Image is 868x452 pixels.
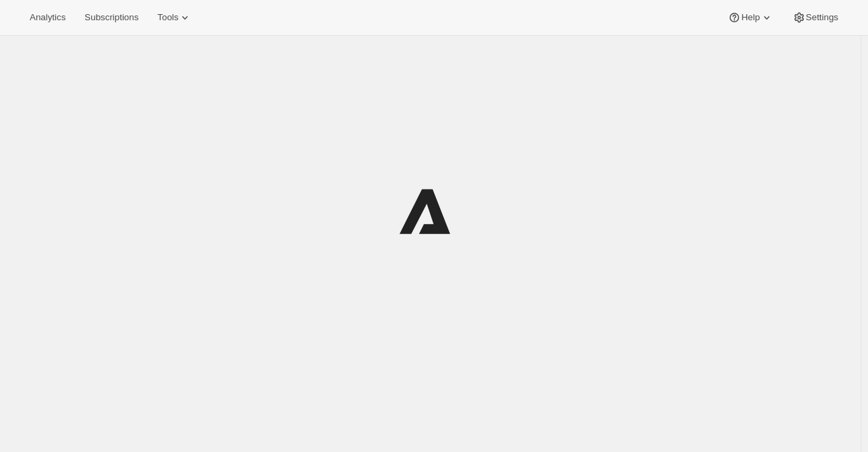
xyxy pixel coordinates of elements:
[84,12,138,23] span: Subscriptions
[149,8,200,27] button: Tools
[720,8,781,27] button: Help
[157,12,178,23] span: Tools
[30,12,65,23] span: Analytics
[76,8,146,27] button: Subscriptions
[806,12,838,23] span: Settings
[22,8,74,27] button: Analytics
[784,8,846,27] button: Settings
[741,12,759,23] span: Help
